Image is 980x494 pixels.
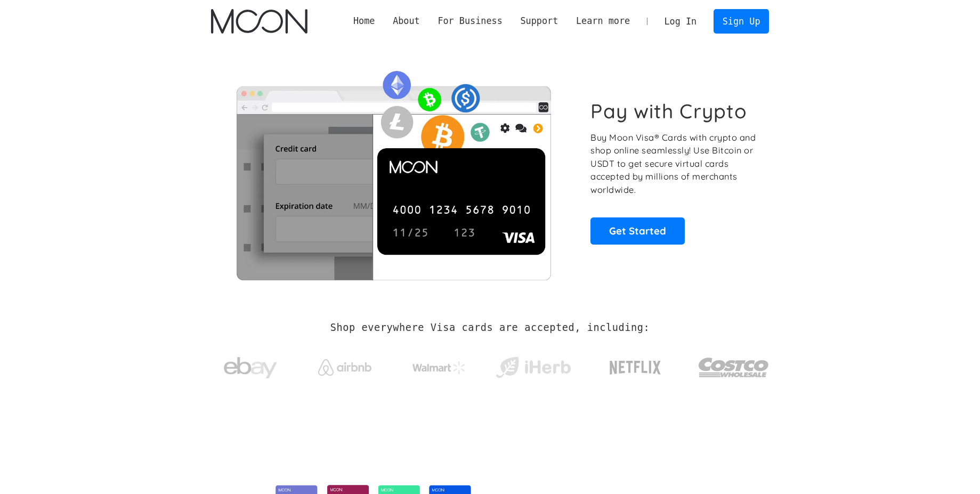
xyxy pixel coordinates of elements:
[393,14,420,28] div: About
[567,14,639,28] div: Learn more
[224,351,277,385] img: ebay
[211,341,290,390] a: ebay
[655,10,706,33] a: Log In
[384,14,428,28] div: About
[698,337,770,393] a: Costco
[588,344,683,386] a: Netflix
[412,361,466,374] img: Walmart
[714,9,769,33] a: Sign Up
[493,343,573,387] a: iHerb
[520,14,558,28] div: Support
[399,351,479,379] a: Walmart
[211,9,307,34] a: home
[211,9,307,34] img: Moon Logo
[305,349,384,381] a: Airbnb
[576,14,630,28] div: Learn more
[344,14,384,28] a: Home
[698,347,770,387] img: Costco
[590,99,747,123] h1: Pay with Crypto
[330,322,650,334] h2: Shop everywhere Visa cards are accepted, including:
[609,354,662,381] img: Netflix
[590,217,685,244] a: Get Started
[211,63,576,280] img: Moon Cards let you spend your crypto anywhere Visa is accepted.
[438,14,502,28] div: For Business
[590,131,757,197] p: Buy Moon Visa® Cards with crypto and shop online seamlessly! Use Bitcoin or USDT to get secure vi...
[429,14,512,28] div: For Business
[493,354,573,382] img: iHerb
[512,14,567,28] div: Support
[318,359,371,376] img: Airbnb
